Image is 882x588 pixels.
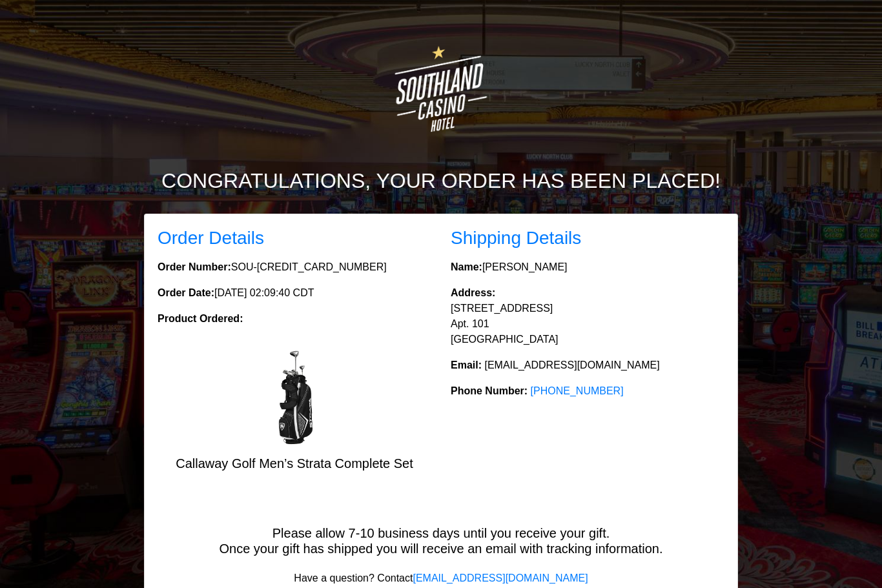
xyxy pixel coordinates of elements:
p: [PERSON_NAME] [451,260,724,276]
h6: Have a question? Contact [145,573,737,585]
strong: Phone Number: [451,386,528,397]
img: Logo [372,25,510,154]
p: [EMAIL_ADDRESS][DOMAIN_NAME] [451,358,724,374]
p: [DATE] 02:09:40 CDT [158,286,431,301]
strong: Email: [451,360,482,371]
h3: Order Details [158,228,431,250]
h5: Callaway Golf Men’s Strata Complete Set [158,456,431,472]
a: [EMAIL_ADDRESS][DOMAIN_NAME] [413,573,588,584]
strong: Order Date: [158,288,214,299]
strong: Name: [451,262,482,273]
h2: Congratulations, your order has been placed! [83,169,799,194]
p: [STREET_ADDRESS] Apt. 101 [GEOGRAPHIC_DATA] [451,286,724,348]
strong: Order Number: [158,262,231,273]
p: SOU-[CREDIT_CARD_NUMBER] [158,260,431,276]
strong: Product Ordered: [158,314,243,325]
strong: Address: [451,288,495,299]
a: [PHONE_NUMBER] [531,386,624,397]
h5: Once your gift has shipped you will receive an email with tracking information. [145,542,737,557]
h3: Shipping Details [451,228,724,250]
img: Callaway Golf Men’s Strata Complete Set [243,343,346,446]
h5: Please allow 7-10 business days until you receive your gift. [145,526,737,542]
